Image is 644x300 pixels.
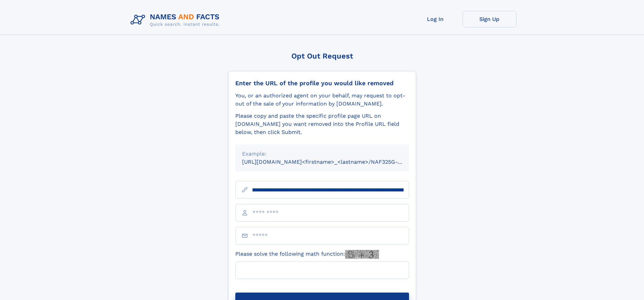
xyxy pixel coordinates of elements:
[128,11,225,29] img: Logo Names and Facts
[408,11,462,27] a: Log In
[462,11,517,27] a: Sign Up
[235,79,409,87] div: Enter the URL of the profile you would like removed
[235,112,409,136] div: Please copy and paste the specific profile page URL on [DOMAIN_NAME] you want removed into the Pr...
[242,159,422,165] small: [URL][DOMAIN_NAME]<firstname>_<lastname>/NAF325G-xxxxxxxx
[235,92,409,108] div: You, or an authorized agent on your behalf, may request to opt-out of the sale of your informatio...
[242,150,402,158] div: Example:
[235,250,379,259] label: Please solve the following math function:
[228,52,416,60] div: Opt Out Request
